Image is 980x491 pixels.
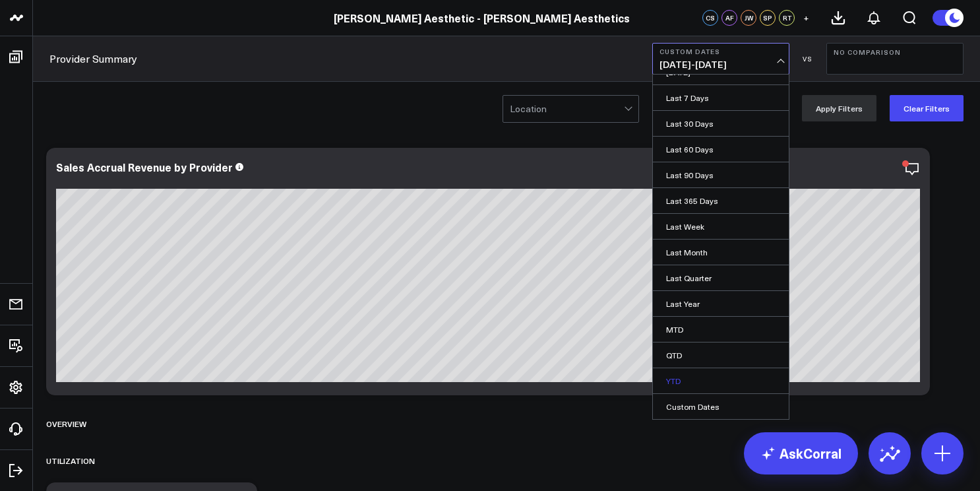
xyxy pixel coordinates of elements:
a: Last Quarter [653,265,789,290]
button: Clear Filters [890,95,964,121]
div: RT [779,10,795,26]
span: [DATE] - [DATE] [659,59,782,70]
button: Apply Filters [802,95,876,121]
a: Last 60 Days [653,137,789,162]
a: Last 30 Days [653,111,789,136]
a: Last Month [653,240,789,265]
button: No Comparison [826,43,964,75]
a: Custom Dates [653,394,789,419]
button: + [798,10,814,26]
a: Last 90 Days [653,162,789,187]
a: Last Year [653,291,789,316]
a: [PERSON_NAME] Aesthetic - [PERSON_NAME] Aesthetics [334,11,630,25]
button: Custom Dates[DATE]-[DATE] [652,43,789,75]
b: Custom Dates [659,48,782,55]
a: YTD [653,368,789,393]
div: Overview [46,409,86,439]
a: Provider Summary [49,51,137,66]
a: AskCorral [744,432,858,475]
div: CS [702,10,718,26]
div: SP [760,10,776,26]
a: QTD [653,343,789,368]
a: MTD [653,317,789,342]
a: Last Week [653,214,789,239]
div: AF [721,10,737,26]
div: Sales Accrual Revenue by Provider [56,160,233,174]
div: UTILIZATION [46,445,95,476]
span: + [803,13,809,22]
b: No Comparison [834,48,956,56]
a: Last 365 Days [653,188,789,213]
div: JW [741,10,756,26]
div: VS [796,55,820,63]
a: Last 7 Days [653,85,789,110]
